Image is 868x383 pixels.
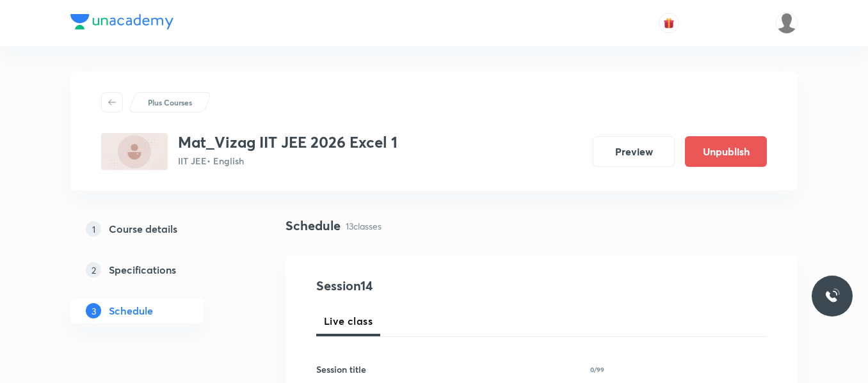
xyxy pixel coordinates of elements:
[109,303,153,318] h5: Schedule
[70,14,173,33] a: Company Logo
[86,221,101,237] p: 1
[324,313,373,329] span: Live class
[148,97,192,108] p: Plus Courses
[316,363,366,376] h6: Session title
[70,216,245,242] a: 1Course details
[109,262,176,277] h5: Specifications
[109,221,177,237] h5: Course details
[101,133,168,170] img: 7ED78C81-3A5C-4D29-AA19-D1B6BD84C998_plus.png
[590,366,604,373] p: 0/99
[663,17,675,29] img: avatar
[685,136,767,167] button: Unpublish
[776,12,798,34] img: LALAM MADHAVI
[346,219,382,233] p: 13 classes
[70,257,245,283] a: 2Specifications
[86,303,101,318] p: 3
[178,133,398,152] h3: Mat_Vizag IIT JEE 2026 Excel 1
[316,276,550,295] h4: Session 14
[70,14,173,29] img: Company Logo
[593,136,675,167] button: Preview
[824,288,840,304] img: ttu
[178,154,398,168] p: IIT JEE • English
[659,13,679,33] button: avatar
[285,216,341,235] h4: Schedule
[86,262,101,277] p: 2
